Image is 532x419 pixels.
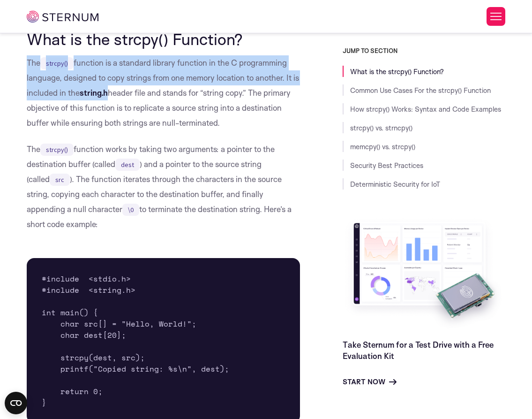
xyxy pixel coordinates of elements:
p: The function is a standard library function in the C programming language, designed to copy strin... [27,55,300,130]
a: memcpy() vs. strcpy() [350,142,415,151]
a: How strcpy() Works: Syntax and Code Examples [350,105,501,114]
h2: What is the strcpy() Function? [27,30,300,48]
h3: JUMP TO SECTION [343,47,505,54]
code: src [50,174,70,186]
p: The function works by taking two arguments: a pointer to the destination buffer (called ) and a p... [27,142,300,232]
a: Deterministic Security for IoT [350,180,440,189]
code: \0 [122,204,139,216]
strong: string.h [80,88,108,98]
code: dest [115,159,140,171]
img: sternum iot [27,11,98,23]
button: Open CMP widget [5,392,27,414]
code: strcpy() [40,57,74,69]
a: strcpy() vs. strncpy() [350,123,412,132]
img: Take Sternum for a Test Drive with a Free Evaluation Kit [343,216,505,332]
a: Common Use Cases For the strcpy() Function [350,86,491,95]
code: strcpy() [40,144,74,156]
a: Security Best Practices [350,161,423,170]
button: Toggle Menu [487,7,505,26]
a: What is the strcpy() Function? [350,67,444,76]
